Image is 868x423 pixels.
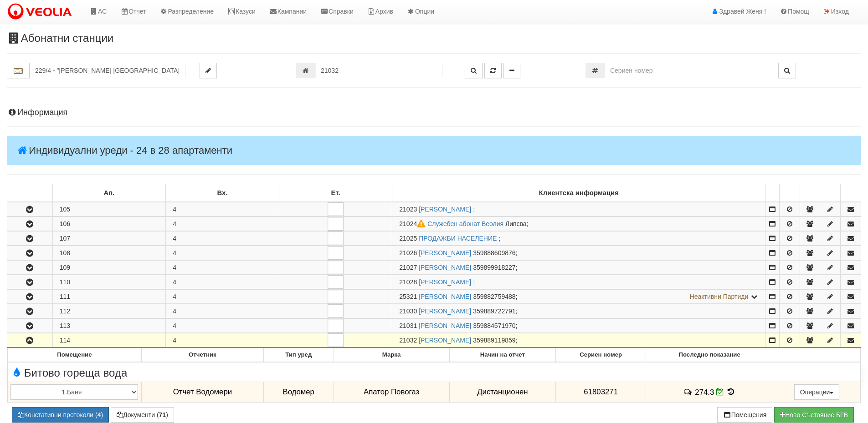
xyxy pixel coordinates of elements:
span: Неактивни Партиди [690,293,749,300]
span: Партида № [399,220,427,227]
td: ; [392,275,765,289]
td: : No sort applied, sorting is disabled [800,184,820,202]
span: Партида № [399,264,417,271]
td: 108 [52,246,166,260]
a: ПРОДАЖБИ НАСЕЛЕНИЕ [419,235,497,242]
span: Битово гореща вода [10,367,127,379]
td: 4 [166,304,279,318]
td: Вх.: No sort applied, sorting is disabled [166,184,279,202]
td: 4 [166,275,279,289]
td: 114 [52,333,166,348]
th: Отчетник [141,348,263,362]
td: 4 [166,232,279,246]
input: Партида № [315,63,443,78]
td: ; [392,217,765,231]
td: : No sort applied, sorting is disabled [779,184,800,202]
td: ; [392,333,765,348]
td: 4 [166,202,279,217]
span: 274.3 [695,388,714,396]
td: 112 [52,304,166,318]
span: 359889119859 [473,337,515,344]
b: 4 [98,411,101,418]
td: : No sort applied, sorting is disabled [820,184,841,202]
b: Ап. [104,189,115,196]
td: Ап.: No sort applied, sorting is disabled [52,184,166,202]
td: ; [392,304,765,318]
i: Редакция Отчет към 02/09/2025 [716,388,724,396]
th: Начин на отчет [449,348,556,362]
b: Клиентска информация [539,189,619,196]
td: : No sort applied, sorting is disabled [841,184,861,202]
td: Клиентска информация: No sort applied, sorting is disabled [392,184,765,202]
span: 359882759488 [473,293,515,300]
button: Операции [794,384,840,400]
button: Документи (71) [111,407,174,423]
th: Помещение [8,348,142,362]
a: [PERSON_NAME] [419,307,471,315]
td: ; [392,246,765,260]
span: 359884571970 [473,322,515,329]
td: Водомер [263,382,334,403]
a: [PERSON_NAME] [419,322,471,329]
h3: Абонатни станции [7,32,861,44]
td: : No sort applied, sorting is disabled [7,184,53,202]
th: Тип уред [263,348,334,362]
td: 106 [52,217,166,231]
span: Липсва [505,220,527,227]
button: Новo Състояние БГВ [774,407,854,423]
th: Сериен номер [556,348,646,362]
button: Помещения [717,407,773,423]
td: 113 [52,319,166,333]
span: Партида № [399,307,417,315]
td: ; [392,319,765,333]
span: 359889722791 [473,307,515,315]
a: [PERSON_NAME] [419,206,471,213]
td: Апатор Повогаз [334,382,449,403]
span: Партида № [399,322,417,329]
h4: Индивидуални уреди - 24 в 28 апартаменти [7,136,861,165]
a: [PERSON_NAME] [419,293,471,300]
span: Партида № [399,293,417,300]
td: 105 [52,202,166,217]
td: 109 [52,261,166,275]
input: Сериен номер [605,63,732,78]
span: Партида № [399,235,417,242]
td: 107 [52,232,166,246]
td: 110 [52,275,166,289]
b: 71 [159,411,166,418]
td: Ет.: No sort applied, sorting is disabled [279,184,392,202]
span: 359899918227 [473,264,515,271]
b: Вх. [217,189,228,196]
img: VeoliaLogo.png [7,2,76,21]
td: Дистанционен [449,382,556,403]
button: Констативни протоколи (4) [12,407,109,423]
td: 4 [166,246,279,260]
td: ; [392,232,765,246]
span: История на забележките [683,388,695,396]
td: 4 [166,319,279,333]
td: 4 [166,217,279,231]
span: 359888609876 [473,249,515,257]
a: [PERSON_NAME] [419,278,471,286]
td: ; [392,290,765,304]
a: Служебен абонат Веолия [427,220,503,227]
td: 4 [166,261,279,275]
a: [PERSON_NAME] [419,264,471,271]
th: Марка [334,348,449,362]
a: [PERSON_NAME] [419,337,471,344]
td: ; [392,202,765,217]
b: Ет. [331,189,340,196]
span: Отчет Водомери [173,388,232,396]
input: Абонатна станция [30,63,186,78]
td: 4 [166,333,279,348]
td: : No sort applied, sorting is disabled [765,184,780,202]
span: Партида № [399,278,417,286]
h4: Информация [7,108,861,117]
td: ; [392,261,765,275]
td: 4 [166,290,279,304]
span: Партида № [399,206,417,213]
span: История на показанията [726,388,736,396]
span: 61803271 [584,388,618,396]
span: Партида № [399,249,417,257]
a: [PERSON_NAME] [419,249,471,257]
